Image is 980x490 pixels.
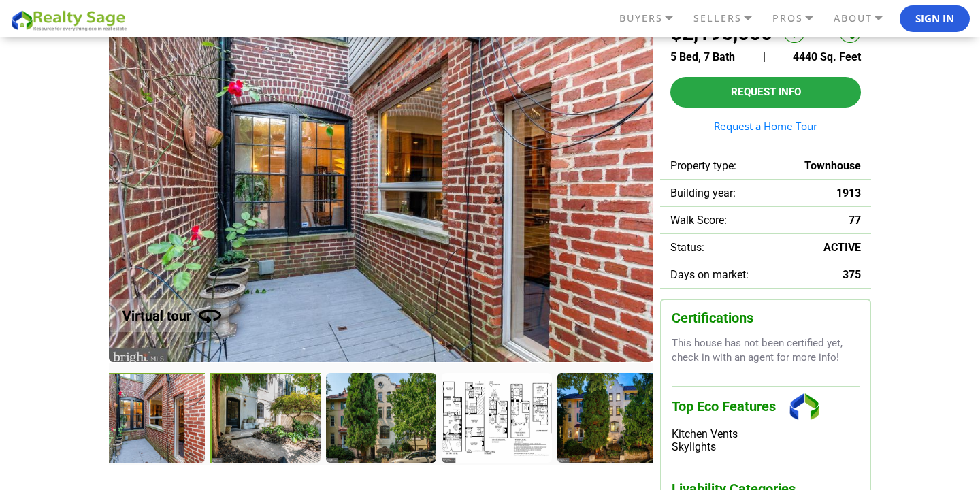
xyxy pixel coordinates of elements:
[836,186,861,199] span: 1913
[670,77,861,108] button: Request Info
[849,214,861,227] span: 77
[900,5,970,33] button: Sign In
[670,268,749,281] span: Days on market:
[804,159,861,172] span: Townhouse
[616,7,690,30] a: BUYERS
[672,386,860,427] h3: Top Eco Features
[763,50,766,63] span: |
[670,50,735,63] span: 5 Bed, 7 Bath
[843,268,861,281] span: 375
[670,159,736,172] span: Property type:
[793,50,861,63] span: 4440 Sq. Feet
[670,121,861,131] a: Request a Home Tour
[672,336,860,365] p: This house has not been certified yet, check in with an agent for more info!
[670,186,736,199] span: Building year:
[672,427,860,453] div: Kitchen Vents Skylights
[769,7,830,30] a: PROS
[670,241,704,254] span: Status:
[670,214,727,227] span: Walk Score:
[10,8,133,32] img: REALTY SAGE
[690,7,769,30] a: SELLERS
[823,241,861,254] span: ACTIVE
[672,310,860,326] h3: Certifications
[830,7,900,30] a: ABOUT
